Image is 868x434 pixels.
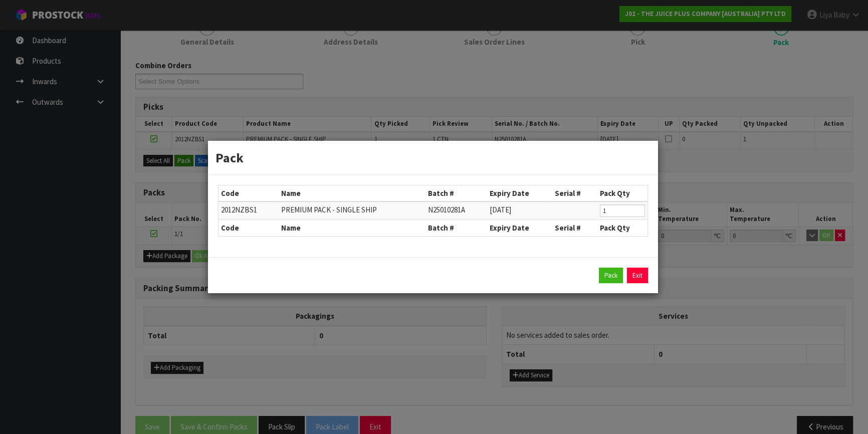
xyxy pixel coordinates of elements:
[215,148,650,167] h3: Pack
[279,220,425,236] th: Name
[279,185,425,201] th: Name
[599,268,623,284] button: Pack
[490,205,511,214] span: [DATE]
[552,220,598,236] th: Serial #
[425,220,487,236] th: Batch #
[428,205,465,214] span: N25010281A
[425,185,487,201] th: Batch #
[281,205,377,214] span: PREMIUM PACK - SINGLE SHIP
[219,185,279,201] th: Code
[597,185,647,201] th: Pack Qty
[627,268,648,284] a: Exit
[487,185,552,201] th: Expiry Date
[221,205,257,214] span: 2012NZBS1
[552,185,598,201] th: Serial #
[597,220,647,236] th: Pack Qty
[219,220,279,236] th: Code
[487,220,552,236] th: Expiry Date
